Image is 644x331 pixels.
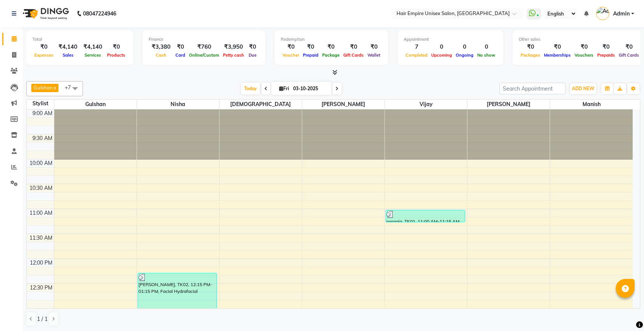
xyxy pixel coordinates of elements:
img: Admin [596,7,609,20]
span: Prepaid [301,52,320,58]
span: No show [475,52,497,58]
a: x [53,85,56,91]
div: ₹0 [174,43,187,51]
span: Packages [519,52,542,58]
div: ₹0 [105,43,127,51]
div: 9:00 AM [31,109,54,117]
span: Wallet [366,52,382,58]
span: Admin [613,10,630,18]
div: ₹4,140 [80,43,105,51]
img: logo [19,3,71,24]
span: Gift Cards [617,52,641,58]
div: 11:00 AM [28,209,54,217]
div: paragia, TK01, 11:00 AM-11:15 AM, Wash & Dryer [386,210,465,222]
div: [PERSON_NAME], TK02, 12:15 PM-01:15 PM, Facial Hydrafacial [138,273,217,323]
div: Stylist [27,100,54,108]
span: Vouchers [573,52,595,58]
div: ₹0 [573,43,595,51]
div: ₹0 [542,43,573,51]
div: ₹760 [187,43,221,51]
span: 1 / 1 [37,315,48,323]
span: Products [105,52,127,58]
span: Petty cash [221,52,246,58]
span: Due [247,52,258,58]
div: ₹0 [341,43,366,51]
div: ₹0 [281,43,301,51]
span: Cash [154,52,168,58]
span: ADD NEW [572,86,594,91]
div: ₹0 [519,43,542,51]
span: Today [241,83,260,94]
div: 10:00 AM [28,159,54,167]
div: ₹0 [320,43,341,51]
div: ₹0 [32,43,55,51]
div: 11:30 AM [28,234,54,242]
span: Online/Custom [187,52,221,58]
span: Voucher [281,52,301,58]
div: ₹3,950 [221,43,246,51]
div: Appointment [404,36,497,43]
div: ₹0 [617,43,641,51]
span: Nisha [137,100,219,109]
div: ₹4,140 [55,43,80,51]
span: Prepaids [595,52,617,58]
span: +7 [65,84,77,90]
span: [PERSON_NAME] [467,100,550,109]
div: 0 [454,43,475,51]
div: Other sales [519,36,641,43]
span: Gift Cards [341,52,366,58]
div: 0 [475,43,497,51]
div: ₹0 [246,43,259,51]
input: Search Appointment [500,83,566,94]
span: Gulshan [54,100,137,109]
input: 2025-10-03 [291,83,329,94]
span: Manish [550,100,633,109]
div: 0 [429,43,454,51]
span: Gulshan [34,85,53,91]
div: 12:30 PM [28,284,54,292]
span: Ongoing [454,52,475,58]
div: ₹0 [301,43,320,51]
div: Total [32,36,127,43]
div: ₹3,380 [149,43,174,51]
span: Expenses [32,52,55,58]
span: Services [83,52,103,58]
span: Memberships [542,52,573,58]
span: Package [320,52,341,58]
span: Card [174,52,187,58]
span: [DEMOGRAPHIC_DATA] [220,100,302,109]
div: Finance [149,36,259,43]
span: [PERSON_NAME] [302,100,384,109]
div: Redemption [281,36,382,43]
span: Fri [277,86,291,91]
div: 9:30 AM [31,134,54,142]
button: ADD NEW [570,83,596,94]
div: 10:30 AM [28,184,54,192]
span: Sales [61,52,75,58]
div: ₹0 [366,43,382,51]
iframe: chat widget [612,301,636,323]
span: Upcoming [429,52,454,58]
div: 7 [404,43,429,51]
span: Completed [404,52,429,58]
b: 08047224946 [83,3,116,24]
span: vijay [385,100,467,109]
div: ₹0 [595,43,617,51]
div: 12:00 PM [28,259,54,267]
